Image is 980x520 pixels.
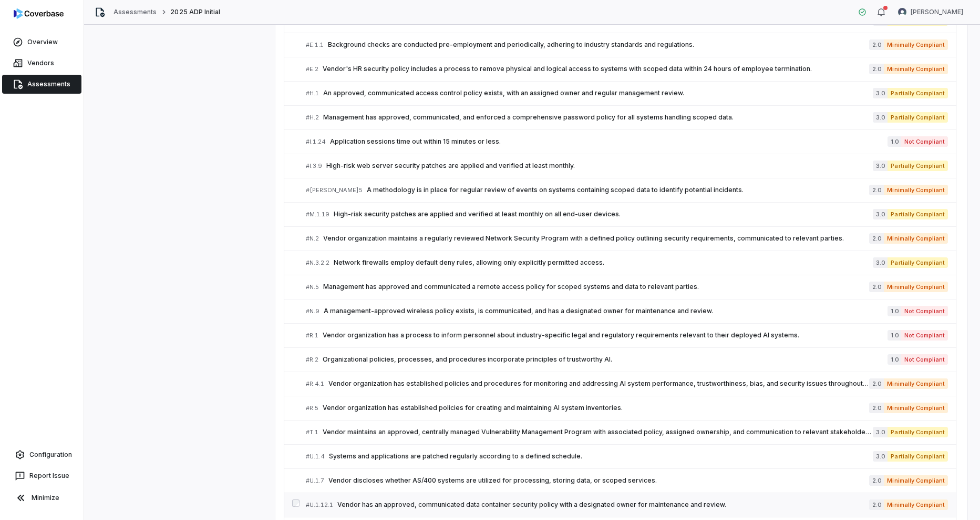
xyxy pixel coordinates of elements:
span: # H.2 [306,114,319,122]
span: 2.0 [869,185,884,195]
span: Systems and applications are patched regularly according to a defined schedule. [329,452,873,461]
span: # [PERSON_NAME]5 [306,186,363,194]
a: #T.1Vendor maintains an approved, centrally managed Vulnerability Management Program with associa... [306,421,948,444]
img: logo-D7KZi-bG.svg [14,8,64,19]
span: 1.0 [888,354,901,365]
a: #H.2Management has approved, communicated, and enforced a comprehensive password policy for all s... [306,106,948,129]
span: Not Compliant [901,306,948,316]
a: Assessments [2,75,81,94]
span: Management has approved, communicated, and enforced a comprehensive password policy for all syste... [323,113,873,122]
span: Minimally Compliant [884,499,948,510]
span: [PERSON_NAME] [911,8,963,16]
span: Vendor discloses whether AS/400 systems are utilized for processing, storing data, or scoped serv... [328,476,869,485]
span: 2.0 [869,233,884,244]
a: #U.1.7Vendor discloses whether AS/400 systems are utilized for processing, storing data, or scope... [306,469,948,493]
span: Minimally Compliant [884,64,948,74]
button: Emad Nabbus avatar[PERSON_NAME] [892,4,969,20]
a: #U.1.12.1Vendor has an approved, communicated data container security policy with a designated ow... [306,493,948,517]
span: Vendor maintains an approved, centrally managed Vulnerability Management Program with associated ... [323,428,873,436]
a: #N.5Management has approved and communicated a remote access policy for scoped systems and data t... [306,275,948,299]
button: Minimize [4,487,79,508]
span: 2.0 [869,499,884,510]
span: # I.1.24 [306,138,326,146]
a: #M.1.19High-risk security patches are applied and verified at least monthly on all end-user devic... [306,203,948,226]
span: # N.5 [306,283,319,291]
span: 1.0 [888,306,901,316]
span: High-risk web server security patches are applied and verified at least monthly. [326,162,873,170]
span: 2.0 [869,64,884,74]
span: # R.1 [306,332,318,339]
span: 3.0 [873,161,888,171]
span: Vendor organization has established policies for creating and maintaining AI system inventories. [323,404,869,412]
span: 3.0 [873,257,888,268]
span: Network firewalls employ default deny rules, allowing only explicitly permitted access. [334,258,873,267]
span: 2.0 [869,403,884,413]
a: #R.1Vendor organization has a process to inform personnel about industry-specific legal and regul... [306,324,948,347]
a: #N.2Vendor organization maintains a regularly reviewed Network Security Program with a defined po... [306,227,948,251]
a: Configuration [4,445,79,464]
span: Minimally Compliant [884,403,948,413]
span: # N.2 [306,235,319,243]
span: 3.0 [873,88,888,98]
span: # T.1 [306,428,318,436]
span: 2.0 [869,378,884,389]
span: Partially Compliant [888,209,948,219]
span: 3.0 [873,209,888,219]
span: Application sessions time out within 15 minutes or less. [330,137,888,146]
span: A management-approved wireless policy exists, is communicated, and has a designated owner for mai... [324,307,888,315]
span: 3.0 [873,112,888,123]
span: # U.1.7 [306,477,324,485]
span: Minimally Compliant [884,185,948,195]
a: #R.5Vendor organization has established policies for creating and maintaining AI system inventori... [306,396,948,420]
span: # R.5 [306,404,318,412]
a: Overview [2,33,81,52]
span: 2.0 [869,39,884,50]
span: Partially Compliant [888,451,948,462]
span: # R.4.1 [306,380,324,388]
a: #E.2Vendor's HR security policy includes a process to remove physical and logical access to syste... [306,57,948,81]
span: A methodology is in place for regular review of events on systems containing scoped data to ident... [367,186,869,194]
span: High-risk security patches are applied and verified at least monthly on all end-user devices. [334,210,873,218]
img: Emad Nabbus avatar [898,8,906,16]
a: #E.1.1Background checks are conducted pre-employment and periodically, adhering to industry stand... [306,33,948,57]
span: # H.1 [306,89,319,97]
span: # E.1.1 [306,41,324,49]
span: 2.0 [869,282,884,292]
a: #I.1.24Application sessions time out within 15 minutes or less.1.0Not Compliant [306,130,948,154]
span: Vendor's HR security policy includes a process to remove physical and logical access to systems w... [323,65,869,73]
span: Background checks are conducted pre-employment and periodically, adhering to industry standards a... [328,41,869,49]
a: #I.3.9High-risk web server security patches are applied and verified at least monthly.3.0Partiall... [306,154,948,178]
span: Organizational policies, processes, and procedures incorporate principles of trustworthy AI. [323,355,888,364]
span: 2.0 [869,475,884,486]
span: # U.1.12.1 [306,501,333,509]
span: 2025 ADP Initial [170,8,220,16]
a: Vendors [2,54,81,73]
a: Assessments [114,8,157,16]
span: Not Compliant [901,136,948,147]
span: Management has approved and communicated a remote access policy for scoped systems and data to re... [323,283,869,291]
span: Minimally Compliant [884,39,948,50]
span: Partially Compliant [888,88,948,98]
span: 1.0 [888,136,901,147]
span: # N.3.2.2 [306,259,329,267]
span: Partially Compliant [888,112,948,123]
span: Vendor organization has a process to inform personnel about industry-specific legal and regulator... [323,331,888,339]
span: Not Compliant [901,354,948,365]
span: Partially Compliant [888,257,948,268]
span: Not Compliant [901,330,948,341]
span: # M.1.19 [306,211,329,218]
span: Minimally Compliant [884,475,948,486]
span: Minimally Compliant [884,282,948,292]
span: # I.3.9 [306,162,322,170]
span: An approved, communicated access control policy exists, with an assigned owner and regular manage... [323,89,873,97]
span: 3.0 [873,427,888,437]
span: # U.1.4 [306,453,325,461]
a: #U.1.4Systems and applications are patched regularly according to a defined schedule.3.0Partially... [306,445,948,468]
span: 1.0 [888,330,901,341]
a: #N.9A management-approved wireless policy exists, is communicated, and has a designated owner for... [306,299,948,323]
a: #H.1An approved, communicated access control policy exists, with an assigned owner and regular ma... [306,82,948,105]
button: Report Issue [4,466,79,485]
span: # R.2 [306,356,318,364]
a: #R.4.1Vendor organization has established policies and procedures for monitoring and addressing A... [306,372,948,396]
span: Vendor organization has established policies and procedures for monitoring and addressing AI syst... [328,379,869,388]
